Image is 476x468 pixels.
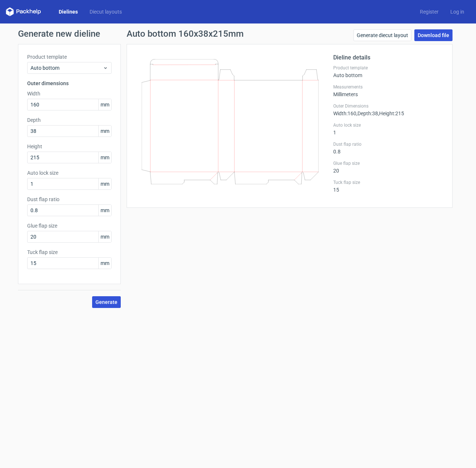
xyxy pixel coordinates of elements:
div: Auto bottom [333,65,443,78]
label: Measurements [333,84,443,90]
div: 15 [333,179,443,193]
label: Tuck flap size [333,179,443,185]
button: Generate [92,296,121,308]
label: Tuck flap size [27,248,112,256]
h3: Outer dimensions [27,80,112,87]
a: Dielines [53,8,84,15]
h1: Auto bottom 160x38x215mm [127,29,244,38]
span: mm [98,178,111,189]
a: Log in [444,8,470,15]
a: Generate diecut layout [353,29,411,41]
span: , Depth : 38 [356,110,378,116]
span: , Height : 215 [378,110,404,116]
span: Width : 160 [333,110,356,116]
span: mm [98,231,111,242]
label: Depth [27,116,112,124]
h1: Generate new dieline [18,29,458,38]
span: mm [98,258,111,269]
label: Height [27,143,112,150]
label: Product template [27,53,112,61]
label: Auto lock size [27,169,112,177]
a: Register [414,8,444,15]
label: Dust flap ratio [333,141,443,147]
span: mm [98,99,111,110]
span: Auto bottom [30,64,103,72]
span: mm [98,126,111,137]
a: Diecut layouts [84,8,128,15]
div: 1 [333,122,443,135]
label: Width [27,90,112,97]
div: 0.8 [333,141,443,155]
div: Millimeters [333,84,443,97]
h2: Dieline details [333,53,443,62]
span: mm [98,205,111,216]
label: Glue flap size [333,160,443,166]
label: Auto lock size [333,122,443,128]
label: Glue flap size [27,222,112,229]
a: Download file [414,29,453,41]
label: Product template [333,65,443,71]
label: Outer Dimensions [333,103,443,109]
label: Dust flap ratio [27,196,112,203]
span: mm [98,152,111,163]
div: 20 [333,160,443,174]
span: Generate [95,300,117,305]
